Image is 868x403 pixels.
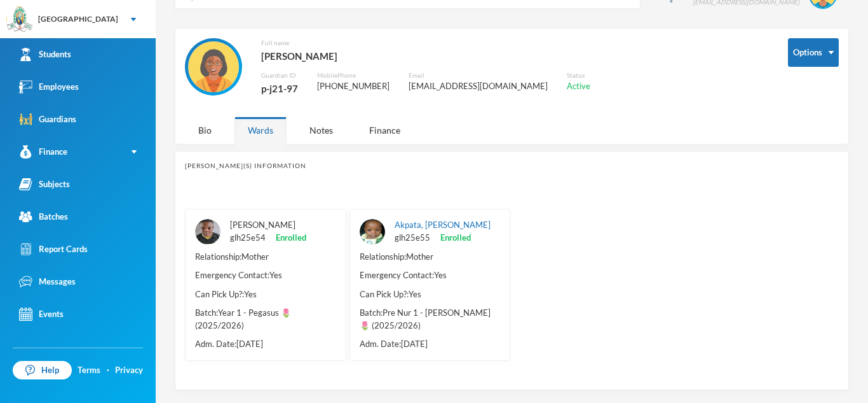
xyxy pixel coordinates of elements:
[185,117,225,144] div: Bio
[395,220,491,230] a: Akpata, [PERSON_NAME]
[13,361,72,380] a: Help
[360,288,501,301] div: Can Pick Up?: Yes
[234,117,287,144] div: Wards
[409,71,548,80] div: Email
[317,71,390,80] div: Mobile Phone
[230,232,266,244] span: glh25e54
[195,219,220,244] img: STUDENT
[261,48,590,64] div: [PERSON_NAME]
[38,13,118,25] div: [GEOGRAPHIC_DATA]
[19,145,67,159] div: Finance
[7,7,32,32] img: logo
[195,338,336,351] div: Adm. Date: [DATE]
[409,80,548,93] div: [EMAIL_ADDRESS][DOMAIN_NAME]
[360,307,501,332] div: Batch: Pre Nur 1 - [PERSON_NAME]🌷 (2025/2026)
[19,275,76,288] div: Messages
[296,117,346,144] div: Notes
[360,269,501,282] div: Emergency Contact: Yes
[107,364,109,377] div: ·
[230,220,295,230] a: [PERSON_NAME]
[430,232,471,244] span: Enrolled
[261,80,298,97] div: p-j21-97
[19,210,68,223] div: Batches
[19,308,64,321] div: Events
[567,71,590,80] div: Status
[317,80,390,93] div: [PHONE_NUMBER]
[19,80,79,94] div: Employees
[261,71,298,80] div: Guardian ID
[19,113,76,126] div: Guardians
[356,117,414,144] div: Finance
[788,38,839,67] button: Options
[19,243,88,256] div: Report Cards
[360,219,385,244] img: STUDENT
[195,269,336,282] div: Emergency Contact: Yes
[261,38,590,48] div: Full name
[195,251,336,264] div: Relationship: Mother
[195,288,336,301] div: Can Pick Up?: Yes
[360,338,501,351] div: Adm. Date: [DATE]
[19,178,70,191] div: Subjects
[78,364,100,377] a: Terms
[567,80,590,93] div: Active
[395,232,430,244] span: glh25e55
[266,232,306,244] span: Enrolled
[19,48,71,61] div: Students
[115,364,143,377] a: Privacy
[360,251,501,264] div: Relationship: Mother
[185,161,839,171] div: [PERSON_NAME](s) Information
[195,307,336,332] div: Batch: Year 1 - Pegasus 🌷 (2025/2026)
[188,41,239,92] img: GUARDIAN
